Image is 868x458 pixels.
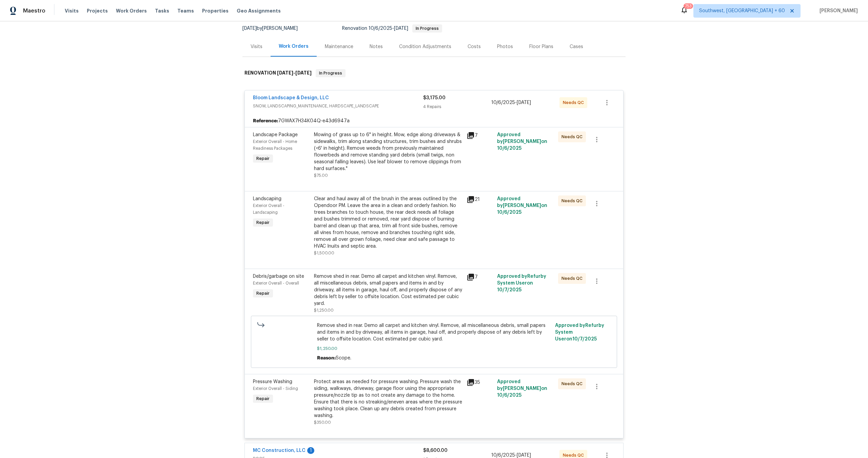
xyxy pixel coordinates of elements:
[685,3,692,9] div: 753
[423,103,491,110] div: 4 Repairs
[254,219,272,226] span: Repair
[467,273,493,281] div: 7
[423,448,448,453] span: $8,600.00
[497,132,547,151] span: Approved by [PERSON_NAME] on
[423,96,446,100] span: $3,175.00
[314,131,462,172] div: Mowing of grass up to 6" in height. Mow, edge along driveways & sidewalks, trim along standing st...
[563,99,587,106] span: Needs QC
[254,395,272,402] span: Repair
[497,379,547,398] span: Approved by [PERSON_NAME] on
[317,322,551,342] span: Remove shed in rear. Demo all carpet and kitchen vinyl. Remove, all miscellaneous debris, small p...
[277,70,293,75] span: [DATE]
[65,7,79,14] span: Visits
[277,70,312,75] span: -
[316,70,345,77] span: In Progress
[314,420,331,424] span: $350.00
[497,43,513,50] div: Photos
[529,43,553,50] div: Floor Plans
[491,453,515,458] span: 10/6/2025
[491,100,515,105] span: 10/6/2025
[572,337,597,341] span: 10/7/2025
[394,26,408,31] span: [DATE]
[202,7,229,14] span: Properties
[279,43,309,50] div: Work Orders
[87,7,108,14] span: Projects
[116,7,147,14] span: Work Orders
[517,453,531,458] span: [DATE]
[399,43,451,50] div: Condition Adjustments
[370,43,383,50] div: Notes
[497,210,521,215] span: 10/6/2025
[369,26,408,31] span: -
[570,43,583,50] div: Cases
[468,43,481,50] div: Costs
[561,133,585,140] span: Needs QC
[242,62,626,84] div: RENOVATION [DATE]-[DATE]In Progress
[245,115,623,127] div: 7GWAX7H34K04Q-e43d6947a
[342,26,442,31] span: Renovation
[325,43,353,50] div: Maintenance
[253,118,278,124] b: Reference:
[561,380,585,387] span: Needs QC
[253,96,329,100] a: Bloom Landscape & Design, LLC
[369,26,392,31] span: 10/6/2025
[561,197,585,204] span: Needs QC
[555,323,604,341] span: Approved by Refurby System User on
[253,103,423,109] span: SNOW, LANDSCAPING_MAINTENANCE, HARDSCAPE_LANDSCAPE
[314,308,334,312] span: $1,250.00
[314,378,462,419] div: Protect areas as needed for pressure washing. Pressure wash the siding, walkways, driveway, garag...
[253,204,284,214] span: Exterior Overall - Landscaping
[699,7,785,14] span: Southwest, [GEOGRAPHIC_DATA] + 60
[244,69,312,77] h6: RENOVATION
[177,7,194,14] span: Teams
[467,378,493,387] div: 35
[314,195,462,250] div: Clear and haul away all of the brush in the areas outlined by the Opendoor PM. Leave the area in ...
[253,448,305,453] a: MC Construction, LLC
[317,345,551,352] span: $1,250.00
[307,447,314,454] div: 1
[467,131,493,140] div: 7
[237,7,281,14] span: Geo Assignments
[254,290,272,297] span: Repair
[314,273,462,307] div: Remove shed in rear. Demo all carpet and kitchen vinyl. Remove, all miscellaneous debris, small p...
[253,196,281,201] span: Landscaping
[497,288,521,292] span: 10/7/2025
[336,356,351,360] span: Scope.
[242,24,306,33] div: by [PERSON_NAME]
[23,7,45,14] span: Maestro
[497,274,546,292] span: Approved by Refurby System User on
[314,251,334,255] span: $1,500.00
[497,393,521,398] span: 10/6/2025
[467,195,493,204] div: 21
[253,132,298,137] span: Landscape Package
[253,274,304,279] span: Debris/garbage on site
[242,26,257,31] span: [DATE]
[314,173,328,178] span: $75.00
[561,275,585,282] span: Needs QC
[155,8,169,13] span: Tasks
[497,196,547,215] span: Approved by [PERSON_NAME] on
[253,140,297,150] span: Exterior Overall - Home Readiness Packages
[251,43,262,50] div: Visits
[254,155,272,162] span: Repair
[317,356,336,360] span: Reason:
[253,379,292,384] span: Pressure Washing
[817,7,858,14] span: [PERSON_NAME]
[491,99,531,106] span: -
[413,26,441,30] span: In Progress
[253,281,299,285] span: Exterior Overall - Overall
[253,387,298,391] span: Exterior Overall - Siding
[497,146,521,151] span: 10/6/2025
[295,70,312,75] span: [DATE]
[517,100,531,105] span: [DATE]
